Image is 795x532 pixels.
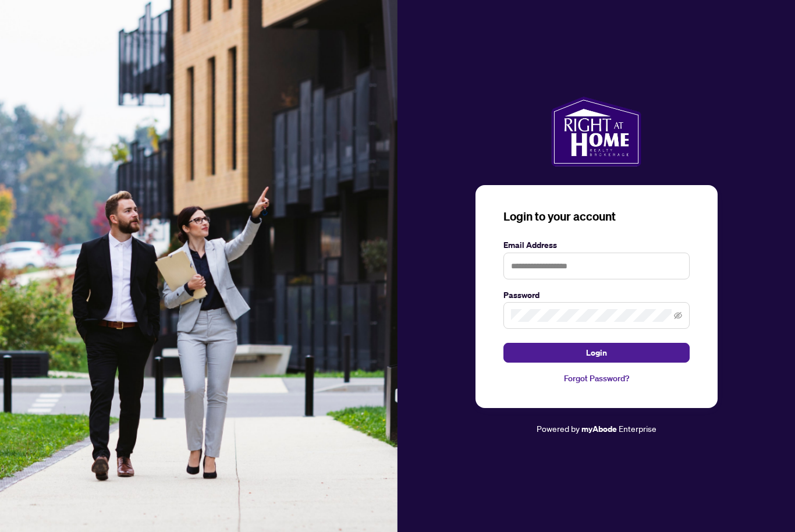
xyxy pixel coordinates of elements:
[537,423,580,434] span: Powered by
[503,343,690,363] button: Login
[674,311,682,320] span: eye-invisible
[586,343,607,362] span: Login
[503,208,690,225] h3: Login to your account
[619,423,656,434] span: Enterprise
[581,423,617,435] a: myAbode
[503,239,690,251] label: Email Address
[551,97,641,166] img: ma-logo
[503,372,690,385] a: Forgot Password?
[503,289,690,302] label: Password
